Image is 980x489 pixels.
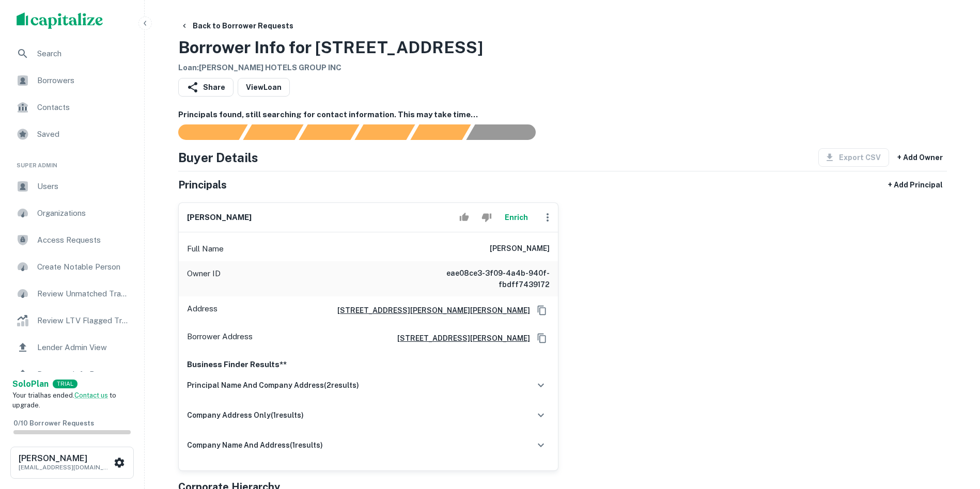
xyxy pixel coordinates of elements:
[8,149,136,174] li: Super Admin
[12,379,49,389] strong: Solo Plan
[187,330,253,346] p: Borrower Address
[166,124,243,140] div: Sending borrower request to AI...
[17,12,103,29] img: capitalize-logo.png
[37,341,130,354] span: Lender Admin View
[37,128,130,140] span: Saved
[187,409,304,421] h6: company address only ( 1 results)
[178,148,258,167] h4: Buyer Details
[389,333,530,344] a: [STREET_ADDRESS][PERSON_NAME]
[534,330,550,346] button: Copy Address
[8,255,136,279] a: Create Notable Person
[187,439,323,451] h6: company name and address ( 1 results)
[8,68,136,93] a: Borrowers
[8,308,136,333] a: Review LTV Flagged Transactions
[187,212,252,224] h6: [PERSON_NAME]
[299,124,359,140] div: Documents found, AI parsing details...
[187,267,221,290] p: Owner ID
[19,463,112,472] p: [EMAIL_ADDRESS][DOMAIN_NAME]
[37,288,130,300] span: Review Unmatched Transactions
[10,447,134,479] button: [PERSON_NAME][EMAIL_ADDRESS][DOMAIN_NAME]
[455,207,473,228] button: Accept
[12,391,116,409] span: Your trial has ended. to upgrade.
[238,78,290,97] a: ViewLoan
[410,124,471,140] div: Principals found, still searching for contact information. This may take time...
[178,35,483,60] h3: Borrower Info for [STREET_ADDRESS]
[178,177,227,193] h5: Principals
[37,234,130,246] span: Access Requests
[74,391,108,399] a: Contact us
[53,380,77,388] div: TRIAL
[178,109,947,121] h6: Principals found, still searching for contact information. This may take time...
[37,101,130,114] span: Contacts
[8,228,136,253] a: Access Requests
[187,303,217,318] p: Address
[37,180,130,193] span: Users
[466,124,548,140] div: AI fulfillment process complete.
[8,362,136,387] a: Borrower Info Requests
[329,305,530,316] a: [STREET_ADDRESS][PERSON_NAME][PERSON_NAME]
[37,74,130,87] span: Borrowers
[8,281,136,306] a: Review Unmatched Transactions
[187,243,224,255] p: Full Name
[426,267,550,290] h6: eae08ce3-3f09-4a4b-940f-fbdff7439172
[354,124,415,140] div: Principals found, AI now looking for contact information...
[187,358,550,371] p: Business Finder Results**
[534,303,550,318] button: Copy Address
[8,201,136,226] a: Organizations
[37,314,130,327] span: Review LTV Flagged Transactions
[13,419,94,427] span: 0 / 10 Borrower Requests
[176,17,298,35] button: Back to Borrower Requests
[12,378,49,390] a: SoloPlan
[477,207,495,228] button: Reject
[37,48,130,60] span: Search
[893,148,947,167] button: + Add Owner
[884,176,947,194] button: + Add Principal
[178,78,234,97] button: Share
[8,174,136,199] a: Users
[8,122,136,147] a: Saved
[500,207,533,228] button: Enrich
[187,380,359,391] h6: principal name and company address ( 2 results)
[178,62,483,74] h6: Loan : [PERSON_NAME] HOTELS GROUP INC
[37,368,130,381] span: Borrower Info Requests
[8,95,136,120] a: Contacts
[490,243,550,255] h6: [PERSON_NAME]
[8,41,136,66] a: Search
[37,207,130,219] span: Organizations
[8,335,136,360] a: Lender Admin View
[243,124,303,140] div: Your request is received and processing...
[19,454,112,463] h6: [PERSON_NAME]
[37,261,130,273] span: Create Notable Person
